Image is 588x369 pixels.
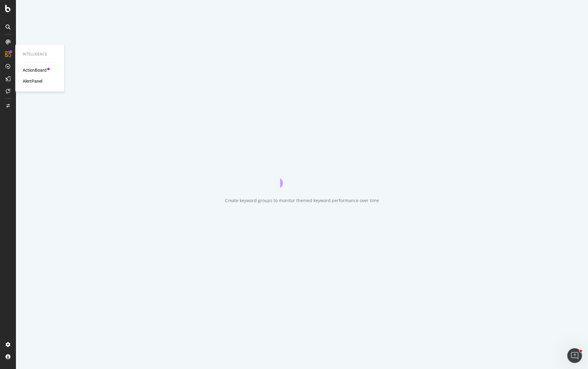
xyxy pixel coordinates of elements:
a: AlertPanel [23,78,42,84]
a: ActionBoard [23,67,47,73]
iframe: Intercom live chat [567,348,582,363]
div: Create keyword groups to monitor themed keyword performance over time [225,198,379,204]
div: Intelligence [23,52,57,57]
div: animation [280,166,324,188]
